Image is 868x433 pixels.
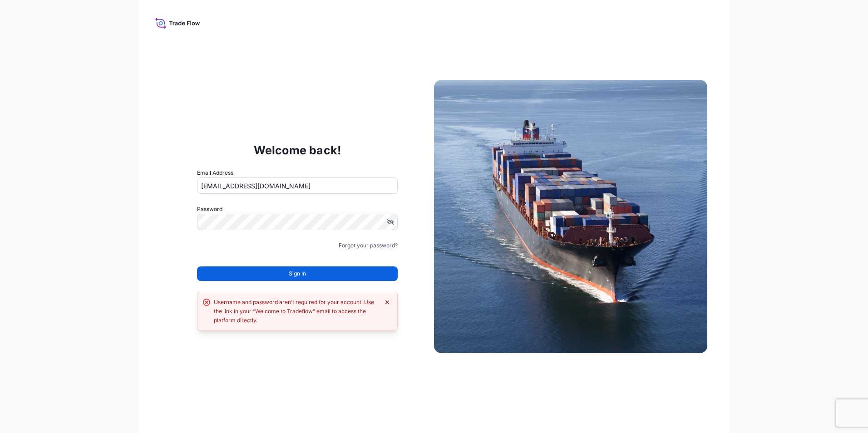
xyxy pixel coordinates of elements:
button: Dismiss error [383,298,392,307]
div: Username and password aren’t required for your account. Use the link in your “Welcome to Tradeflo... [214,298,379,325]
button: Sign In [197,266,398,281]
label: Password [197,205,398,214]
label: Email Address [197,168,233,177]
span: Sign In [289,269,306,278]
a: Forgot your password? [339,241,398,250]
img: Ship illustration [434,80,707,353]
p: Welcome back! [254,143,341,157]
input: example@gmail.com [197,177,398,194]
button: Hide password [387,218,394,226]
